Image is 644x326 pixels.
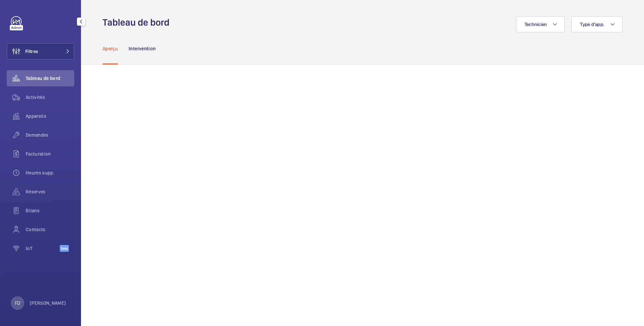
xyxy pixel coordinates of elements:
[30,300,66,306] p: [PERSON_NAME]
[26,151,74,157] span: Facturation
[7,43,74,59] button: Filtres
[15,300,20,306] p: FD
[26,207,74,214] span: Bilans
[26,75,74,82] span: Tableau de bord
[60,245,69,252] span: Beta
[26,245,60,252] span: IoT
[25,48,38,55] span: Filtres
[26,94,74,101] span: Activités
[26,132,74,138] span: Demandes
[516,16,565,32] button: Technicien
[525,22,547,27] span: Technicien
[129,45,156,52] p: Intervention
[580,22,605,27] span: Type d'app.
[26,188,74,195] span: Réserves
[26,169,74,176] span: Heures supp.
[26,113,74,119] span: Appareils
[103,16,173,29] h1: Tableau de bord
[26,226,74,233] span: Contacts
[103,45,118,52] p: Aperçu
[571,16,622,32] button: Type d'app.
